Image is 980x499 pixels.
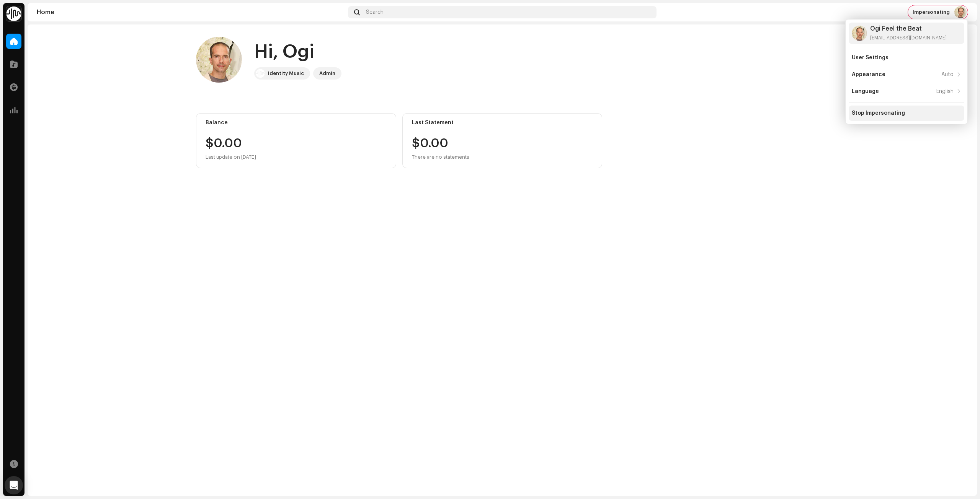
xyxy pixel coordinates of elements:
div: [EMAIL_ADDRESS][DOMAIN_NAME] [870,35,947,41]
img: ac02fe72-e4e6-4af3-8535-33b7c69ab2c7 [852,26,867,41]
re-o-card-value: Balance [196,113,396,168]
div: Ogi Feel the Beat [870,26,947,32]
div: Stop Impersonating [852,110,905,116]
div: User Settings [852,55,889,61]
span: Impersonating [913,9,950,15]
div: Identity Music [268,69,304,78]
re-o-card-value: Last Statement [402,113,603,168]
div: Language [852,88,879,94]
img: 0f74c21f-6d1c-4dbc-9196-dbddad53419e [256,69,265,78]
div: Appearance [852,72,885,78]
div: Open Intercom Messenger [5,476,23,494]
div: Admin [319,69,335,78]
div: Last Statement [412,120,593,126]
re-m-nav-item: Language [849,84,964,99]
div: English [936,88,954,94]
span: Search [366,9,384,15]
div: Home [37,9,345,15]
div: Hi, Ogi [254,40,341,64]
re-m-nav-item: User Settings [849,50,964,65]
div: Last update on [DATE] [206,153,387,162]
img: ac02fe72-e4e6-4af3-8535-33b7c69ab2c7 [196,37,242,83]
div: There are no statements [412,153,469,162]
img: ac02fe72-e4e6-4af3-8535-33b7c69ab2c7 [954,6,967,18]
re-m-nav-item: Stop Impersonating [849,106,964,121]
re-m-nav-item: Appearance [849,67,964,82]
div: Auto [941,72,954,78]
div: Balance [206,120,387,126]
img: 0f74c21f-6d1c-4dbc-9196-dbddad53419e [6,6,21,21]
